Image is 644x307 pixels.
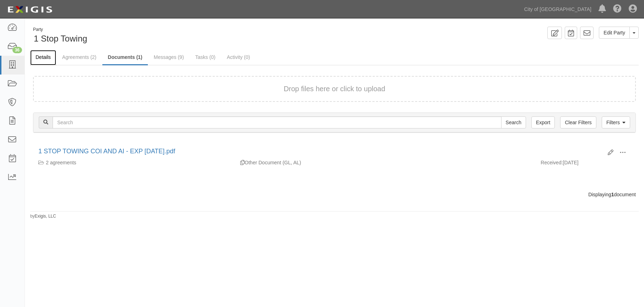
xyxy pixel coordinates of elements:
[602,116,630,128] a: Filters
[190,50,221,64] a: Tasks (0)
[531,116,555,128] a: Export
[53,116,501,128] input: Search
[38,159,229,166] div: Tow Rotation Services (2024-0681) Business Permit
[521,2,595,16] a: City of [GEOGRAPHIC_DATA]
[30,27,329,45] div: 1 Stop Towing
[35,214,56,219] a: Exigis, LLC
[599,27,630,39] a: Edit Party
[30,213,56,219] small: by
[28,191,641,198] div: Displaying document
[560,116,596,128] a: Clear Filters
[5,3,54,16] img: logo-5460c22ac91f19d4615b14bd174203de0afe785f0fc80cf4dbbc73dc1793850b.png
[234,159,385,166] div: General Liability Auto Liability
[57,50,102,64] a: Agreements (2)
[284,84,385,94] button: Drop files here or click to upload
[501,116,526,128] input: Search
[221,50,255,64] a: Activity (0)
[30,50,56,65] a: Details
[613,5,622,13] i: Help Center - Complianz
[149,50,189,64] a: Messages (9)
[240,159,245,166] div: Duplicate
[541,159,563,166] p: Received:
[535,159,636,170] div: [DATE]
[611,192,614,197] b: 1
[38,147,602,156] div: 1 STOP TOWING COI AND AI - EXP 1-15-2025.pdf
[38,148,175,155] a: 1 STOP TOWING COI AND AI - EXP [DATE].pdf
[34,34,87,43] span: 1 Stop Towing
[102,50,147,65] a: Documents (1)
[33,27,87,33] div: Party
[12,47,22,53] div: 36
